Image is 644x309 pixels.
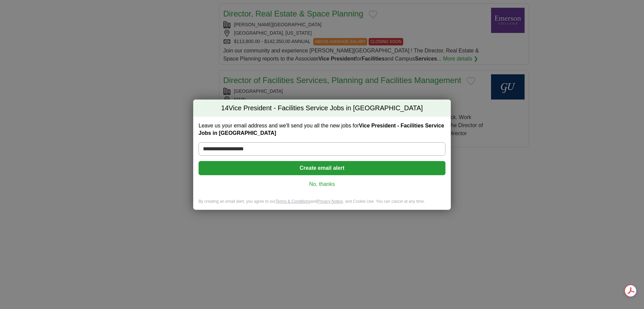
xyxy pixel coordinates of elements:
[317,199,343,204] a: Privacy Notice
[193,100,451,117] h2: Vice President - Facilities Service Jobs in [GEOGRAPHIC_DATA]
[221,104,228,113] span: 14
[199,161,445,175] button: Create email alert
[199,122,445,137] label: Leave us your email address and we'll send you all the new jobs for
[193,199,451,210] div: By creating an email alert, you agree to our and , and Cookie Use. You can cancel at any time.
[204,181,440,188] a: No, thanks
[275,199,310,204] a: Terms & Conditions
